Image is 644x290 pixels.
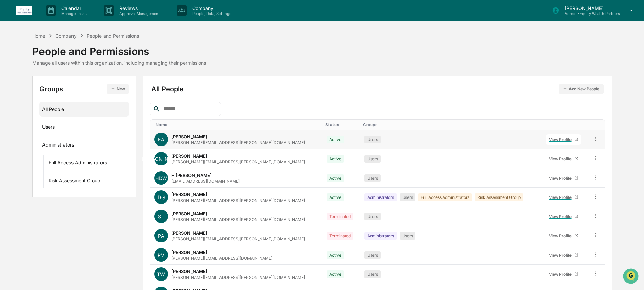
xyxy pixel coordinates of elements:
div: Start new chat [23,52,111,58]
div: Users [364,174,381,182]
div: H [PERSON_NAME] [171,173,212,178]
a: View Profile [546,211,581,222]
span: Attestations [56,85,84,92]
div: Active [327,155,344,163]
div: [PERSON_NAME] [171,153,207,159]
div: View Profile [549,272,574,277]
p: [PERSON_NAME] [559,5,620,11]
p: Company [187,5,235,11]
div: View Profile [549,137,574,142]
div: Toggle SortBy [325,122,358,127]
p: How can we help? [7,14,123,25]
div: Full Access Administrators [49,160,107,168]
div: Users [364,251,381,259]
img: logo [16,6,32,15]
div: Toggle SortBy [156,122,320,127]
div: [PERSON_NAME] [171,269,207,274]
div: People and Permissions [87,33,139,39]
div: View Profile [549,176,574,181]
div: [PERSON_NAME] [171,211,207,216]
div: [PERSON_NAME] [171,192,207,197]
p: Approval Management [114,11,163,16]
a: View Profile [546,269,581,280]
img: 1746055101610-c473b297-6a78-478c-a979-82029cc54cd1 [7,52,19,64]
p: Calendar [56,5,90,11]
div: Company [55,33,77,39]
span: Preclearance [13,85,43,92]
div: Users [364,270,381,278]
div: [PERSON_NAME][EMAIL_ADDRESS][PERSON_NAME][DOMAIN_NAME] [171,140,305,145]
a: View Profile [546,192,581,203]
span: [PERSON_NAME] [142,156,180,162]
div: Groups [39,84,129,94]
div: Toggle SortBy [363,122,539,127]
a: View Profile [546,154,581,164]
div: Users [364,136,381,143]
a: View Profile [546,250,581,260]
div: People and Permissions [32,40,206,57]
div: [PERSON_NAME][EMAIL_ADDRESS][PERSON_NAME][DOMAIN_NAME] [171,236,305,241]
div: [PERSON_NAME] [171,230,207,236]
div: [PERSON_NAME] [171,134,207,139]
div: All People [151,84,604,94]
span: DG [158,194,165,200]
div: 🖐️ [7,86,12,91]
div: [PERSON_NAME] [171,249,207,255]
div: [PERSON_NAME][EMAIL_ADDRESS][PERSON_NAME][DOMAIN_NAME] [171,217,305,222]
span: EA [158,137,164,142]
div: Risk Assessment Group [475,193,523,201]
span: TW [157,271,165,277]
div: [PERSON_NAME][EMAIL_ADDRESS][PERSON_NAME][DOMAIN_NAME] [171,159,305,164]
a: 🔎Data Lookup [4,95,45,107]
div: Users [364,155,381,163]
div: Administrators [364,232,397,240]
div: Administrators [42,142,74,150]
div: We're available if you need us! [23,58,85,64]
div: Terminated [327,213,353,220]
div: Home [32,33,45,39]
span: Data Lookup [13,98,42,105]
div: Toggle SortBy [545,122,586,127]
a: View Profile [546,173,581,183]
div: [PERSON_NAME][EMAIL_ADDRESS][PERSON_NAME][DOMAIN_NAME] [171,198,305,203]
p: Manage Tasks [56,11,90,16]
div: View Profile [549,253,574,258]
div: Active [327,136,344,143]
div: Terminated [327,232,353,240]
div: Administrators [364,193,397,201]
button: New [107,84,129,94]
div: Users [42,124,55,132]
button: Add New People [559,84,604,94]
div: Active [327,270,344,278]
div: 🔎 [7,99,12,104]
span: PA [158,233,164,239]
a: View Profile [546,134,581,145]
span: RV [158,252,164,258]
div: Risk Assessment Group [49,178,100,186]
div: Users [400,232,416,240]
a: Powered byPylon [48,114,82,120]
div: All People [42,104,127,115]
a: 🖐️Preclearance [4,82,46,95]
div: [PERSON_NAME][EMAIL_ADDRESS][DOMAIN_NAME] [171,256,272,261]
iframe: Open customer support [622,268,641,286]
div: View Profile [549,214,574,219]
button: Start new chat [115,54,123,62]
div: [PERSON_NAME][EMAIL_ADDRESS][PERSON_NAME][DOMAIN_NAME] [171,275,305,280]
div: Full Access Administrators [418,193,472,201]
div: [EMAIL_ADDRESS][DOMAIN_NAME] [171,179,240,184]
div: Users [364,213,381,220]
a: View Profile [546,231,581,241]
div: View Profile [549,195,574,200]
div: Active [327,174,344,182]
span: SL [158,214,164,219]
a: 🗄️Attestations [46,82,86,95]
div: 🗄️ [49,86,54,91]
span: HDW [155,175,167,181]
div: Toggle SortBy [594,122,602,127]
p: People, Data, Settings [187,11,235,16]
div: Active [327,251,344,259]
div: View Profile [549,156,574,161]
